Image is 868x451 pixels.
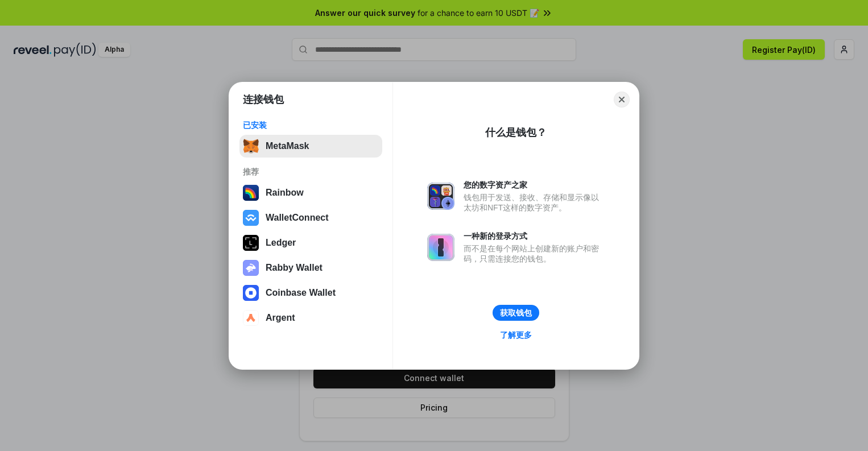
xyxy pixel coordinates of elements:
div: Coinbase Wallet [266,288,336,298]
button: Argent [239,307,382,329]
button: MetaMask [239,135,382,158]
button: Coinbase Wallet [239,282,382,304]
button: 获取钱包 [493,305,539,321]
img: svg+xml,%3Csvg%20xmlns%3D%22http%3A%2F%2Fwww.w3.org%2F2000%2Fsvg%22%20fill%3D%22none%22%20viewBox... [243,260,259,276]
img: svg+xml,%3Csvg%20xmlns%3D%22http%3A%2F%2Fwww.w3.org%2F2000%2Fsvg%22%20fill%3D%22none%22%20viewBox... [427,234,454,261]
img: svg+xml,%3Csvg%20fill%3D%22none%22%20height%3D%2233%22%20viewBox%3D%220%200%2035%2033%22%20width%... [243,138,259,154]
div: 推荐 [243,167,379,177]
div: 而不是在每个网站上创建新的账户和密码，只需连接您的钱包。 [464,243,605,264]
div: WalletConnect [266,213,329,223]
img: svg+xml,%3Csvg%20xmlns%3D%22http%3A%2F%2Fwww.w3.org%2F2000%2Fsvg%22%20width%3D%2228%22%20height%3... [243,235,259,251]
div: Rainbow [266,188,304,198]
img: svg+xml,%3Csvg%20width%3D%2228%22%20height%3D%2228%22%20viewBox%3D%220%200%2028%2028%22%20fill%3D... [243,285,259,301]
div: 您的数字资产之家 [464,180,605,190]
button: Ledger [239,231,382,254]
div: 了解更多 [500,330,532,340]
div: Ledger [266,238,296,248]
img: svg+xml,%3Csvg%20width%3D%22120%22%20height%3D%22120%22%20viewBox%3D%220%200%20120%20120%22%20fil... [243,185,259,201]
div: 已安装 [243,120,379,130]
img: svg+xml,%3Csvg%20width%3D%2228%22%20height%3D%2228%22%20viewBox%3D%220%200%2028%2028%22%20fill%3D... [243,210,259,226]
div: MetaMask [266,141,309,151]
button: Rainbow [239,181,382,204]
button: WalletConnect [239,206,382,229]
h1: 连接钱包 [243,93,284,106]
img: svg+xml,%3Csvg%20xmlns%3D%22http%3A%2F%2Fwww.w3.org%2F2000%2Fsvg%22%20fill%3D%22none%22%20viewBox... [427,183,454,210]
div: Argent [266,313,295,323]
img: svg+xml,%3Csvg%20width%3D%2228%22%20height%3D%2228%22%20viewBox%3D%220%200%2028%2028%22%20fill%3D... [243,310,259,326]
div: 什么是钱包？ [485,126,547,139]
div: 一种新的登录方式 [464,231,605,241]
div: 获取钱包 [500,308,532,318]
div: Rabby Wallet [266,263,323,273]
div: 钱包用于发送、接收、存储和显示像以太坊和NFT这样的数字资产。 [464,192,605,213]
a: 了解更多 [493,328,539,342]
button: Rabby Wallet [239,256,382,279]
button: Close [614,92,630,107]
